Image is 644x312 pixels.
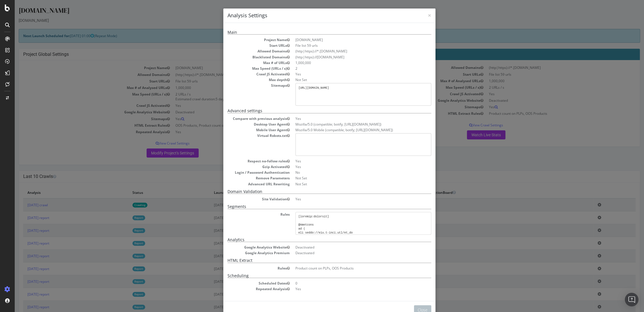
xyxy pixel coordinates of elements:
dt: Google Analytics Premium [213,251,275,255]
h5: HTML Extract [213,258,417,263]
dd: Yes [281,286,417,291]
h5: Analytics [213,237,417,242]
dt: Virtual Robots.txt [213,133,275,138]
dt: Max depth [213,77,275,82]
span: × [413,11,417,19]
h5: Scheduling [213,273,417,278]
dt: Respect no-follow rules [213,159,275,164]
dt: Max # of URLs [213,60,275,65]
dt: Google Analytics Website [213,245,275,250]
dt: Advanced URL Rewriting [213,182,275,186]
li: (http|https)://*.[DOMAIN_NAME] [281,49,417,54]
h5: Domain Validation [213,189,417,194]
dt: Site Validation [213,197,275,201]
dt: Start URLs [213,43,275,48]
dd: Product count on PLPs, OOS Products [281,266,417,271]
dd: Mozilla/5.0 (compatible; botify; [URL][DOMAIN_NAME]) [281,122,417,127]
dd: Mozilla/5.0 Mobile (compatible; botify; [URL][DOMAIN_NAME]) [281,128,417,132]
dd: No [281,170,417,175]
dt: Sitemaps [213,83,275,88]
dd: 0 [281,281,417,286]
dd: File list 59 urls [281,43,417,48]
dd: 2 [281,66,417,71]
dt: Repeated Analysis [213,286,275,291]
pre: [URL][DOMAIN_NAME] [281,83,417,106]
h5: Main [213,30,417,35]
dd: Not Set [281,182,417,186]
dd: Yes [281,116,417,121]
dt: Desktop User Agent [213,122,275,127]
dd: Yes [281,197,417,201]
dt: Blacklisted Domains [213,55,275,60]
h4: Analysis Settings [213,12,417,19]
li: (http|https)://[DOMAIN_NAME] [281,55,417,60]
dd: Not Set [281,176,417,181]
dt: Rules [213,266,275,271]
dt: Crawl JS Activated [213,72,275,77]
dd: Deactivated [281,245,417,250]
dd: Yes [281,164,417,169]
dt: Gzip Activated [213,164,275,169]
dd: 1,000,000 [281,60,417,65]
dt: Max Speed (URLs / s) [213,66,275,71]
dt: Project Name [213,37,275,42]
dt: Login / Password Authentication [213,170,275,175]
dt: Rules [213,212,275,217]
dd: Yes [281,72,417,77]
dt: Compare with previous analysis [213,116,275,121]
div: Open Intercom Messenger [625,293,638,306]
dd: [DOMAIN_NAME] [281,37,417,42]
dd: Yes [281,159,417,164]
dt: Remove Parameters [213,176,275,181]
dt: Mobile User Agent [213,128,275,132]
h5: Segments [213,204,417,209]
dd: Not Set [281,77,417,82]
dt: Scheduled Dates [213,281,275,286]
h5: Advanced settings [213,109,417,113]
pre: [loremip:dolorsit] @Ametcons ad ( eli seddo://eiu.t-inci.utl/et_do mag aliqu://eni.a-mini.ven/qu_... [281,212,417,235]
dt: Allowed Domains [213,49,275,54]
dd: Deactivated [281,251,417,255]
